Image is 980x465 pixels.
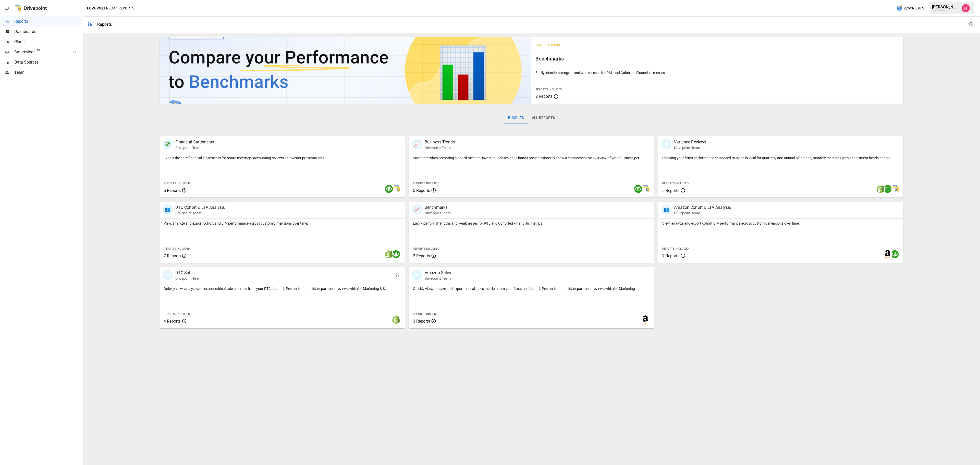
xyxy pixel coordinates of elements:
div: 🛍 [163,270,173,280]
img: quickbooks [385,185,393,193]
span: Reports Included [662,182,689,185]
span: 5 Reports [662,188,679,193]
p: Business Trends [425,139,455,145]
img: smart model [392,185,400,193]
p: Drivepoint Team [175,145,214,150]
p: Drivepoint Team [674,211,731,216]
div: 📈 [412,204,422,215]
span: 2 Reports [535,94,553,99]
span: Team [14,69,82,76]
p: DTC Cohort & LTV Analysis [175,204,225,211]
img: quickbooks [891,250,899,258]
img: Hayley Rovet [962,4,970,12]
span: Dashboards [14,29,82,35]
div: [PERSON_NAME] [932,5,959,9]
span: 7 Reports [164,253,181,258]
span: Reports Included [164,182,190,185]
span: 2 Reports [413,253,430,258]
span: 7 Reports [662,253,679,258]
p: Drivepoint Team [674,145,706,150]
img: shopify [876,185,885,193]
div: 👥 [163,204,173,215]
h6: Benchmarks [535,55,899,63]
span: Reports [14,18,82,25]
p: Quickly view, analyze and export critical sales metrics from your DTC channel. Perfect for monthl... [164,286,401,291]
span: Reports Included [164,312,190,316]
img: shopify [392,315,400,324]
span: Reports Included [413,182,439,185]
button: All Reports [528,112,559,124]
img: shopify [385,250,393,258]
span: Plans [14,39,82,45]
div: Reports [97,22,112,27]
p: Amazon Cohort & LTV Analysis [674,204,731,211]
span: Reports Included [164,247,190,250]
img: video thumbnail [160,37,532,104]
span: Reports Included [535,88,562,91]
img: smart model [641,185,650,193]
img: amazon [641,315,650,324]
button: Love Wellness [87,5,115,11]
img: smart model [891,185,899,193]
img: quickbooks [884,185,892,193]
div: Love Wellness [932,9,959,12]
div: 🗓 [661,139,671,149]
p: Easily identify strengths and weaknesses for P&L and Cohorted Financials metrics. [535,70,899,75]
div: 🛍 [412,270,422,280]
p: Drivepoint Team [175,211,225,216]
span: 226 Credits [904,5,924,11]
span: 4 Reports [164,319,181,324]
span: Reports Included [413,312,439,316]
img: amazon [884,250,892,258]
p: Showing your firm's performance compared to plans is ideal for quarterly and annual plannings, mo... [662,155,899,161]
button: Hayley Rovet [959,1,973,15]
img: quickbooks [392,250,400,258]
p: Benchmarks [425,204,451,211]
button: 226Credits [894,4,926,13]
span: 3 Reports [413,319,430,324]
p: Quickly view, analyze and export critical sales metrics from your Amazon channel. Perfect for mon... [413,286,650,291]
div: 📈 [412,139,422,149]
p: Drivepoint Team [425,145,455,150]
p: View, analyze and export cohort LTV performance across custom dimensions over time. [662,221,899,226]
span: ™ [36,48,40,55]
div: 👥 [661,204,671,215]
p: Drivepoint Team [175,276,201,281]
p: Easily identify strengths and weaknesses for P&L and Cohorted Financials metrics. [413,221,650,226]
p: Variance Reviews [674,139,706,145]
span: 5 Reports [164,188,181,193]
p: Export the core financial statements for board meetings, accounting reviews or investor presentat... [164,155,401,161]
p: Financial Statements [175,139,214,145]
span: Data Sources [14,59,82,65]
p: DTC Sales [175,270,201,276]
button: Bundles [504,112,528,124]
div: / [116,5,117,11]
p: Amazon Sales [425,270,451,276]
span: Featured Bundle [535,43,562,47]
div: 💸 [163,139,173,149]
span: SmartModel [14,49,67,55]
p: Drivepoint Team [425,276,451,281]
span: Reports Included [662,247,689,250]
img: quickbooks [634,185,642,193]
span: Reports Included [413,247,439,250]
p: Drivepoint Team [425,211,451,216]
span: 5 Reports [413,188,430,193]
p: View, analyze and export cohort and LTV performance across custom dimensions over time. [164,221,401,226]
p: Start here when preparing a board meeting, investor updates or all-hands presentations to show a ... [413,155,650,161]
